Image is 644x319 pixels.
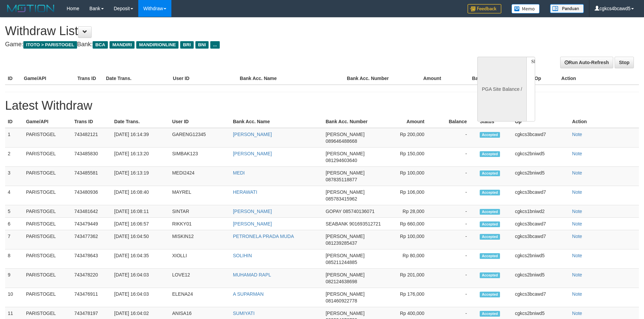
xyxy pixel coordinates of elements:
th: Status [477,115,512,128]
td: SIMBAK123 [169,148,230,167]
a: Note [572,272,582,277]
span: Accepted [480,221,500,227]
td: Rp 100,000 [384,167,434,186]
td: PARISTOGEL [23,205,72,218]
span: BNI [195,41,209,49]
td: [DATE] 16:13:20 [112,148,169,167]
span: MANDIRIONLINE [136,41,178,49]
span: BCA [93,41,108,49]
td: Rp 100,000 [384,230,434,249]
td: - [434,167,477,186]
td: MAYREL [169,186,230,205]
td: cgkcs3bcawd7 [512,218,569,230]
a: A SUPARMAN [233,291,264,297]
td: MEDI2424 [169,167,230,186]
td: Rp 200,000 [384,128,434,148]
span: [PERSON_NAME] [326,234,364,239]
span: 081460922778 [326,298,357,303]
span: [PERSON_NAME] [326,272,364,277]
td: 743477362 [72,230,112,249]
img: MOTION_logo.png [5,3,56,14]
span: [PERSON_NAME] [326,291,364,297]
td: ELENA24 [169,288,230,307]
a: Note [572,234,582,239]
td: [DATE] 16:06:57 [112,218,169,230]
th: Op [532,72,558,85]
td: PARISTOGEL [23,269,72,288]
td: 743485830 [72,148,112,167]
th: ID [5,115,23,128]
td: [DATE] 16:13:19 [112,167,169,186]
img: Feedback.jpg [468,4,501,14]
th: Amount [398,72,451,85]
td: 8 [5,249,23,269]
span: 087835118877 [326,177,357,182]
td: - [434,230,477,249]
span: Accepted [480,170,500,176]
a: Note [572,291,582,297]
td: RIKKY01 [169,218,230,230]
a: Note [572,221,582,227]
td: Rp 660,000 [384,218,434,230]
a: Note [572,253,582,258]
a: [PERSON_NAME] [233,151,272,156]
a: [PERSON_NAME] [233,221,272,227]
th: Balance [434,115,477,128]
td: - [434,186,477,205]
td: cgkcs2bniwd5 [512,249,569,269]
span: MANDIRI [110,41,135,49]
td: - [434,148,477,167]
td: 743476911 [72,288,112,307]
td: cgkcs2bniwd5 [512,148,569,167]
span: 089646488668 [326,138,357,144]
td: Rp 80,000 [384,249,434,269]
th: Bank Acc. Number [344,72,398,85]
a: MUHAMAD RAPL [233,272,271,277]
span: Accepted [480,234,500,240]
td: Rp 28,000 [384,205,434,218]
td: - [434,205,477,218]
a: [PERSON_NAME] [233,132,272,137]
td: cgkcs2bniwd5 [512,167,569,186]
td: 6 [5,218,23,230]
a: HERAWATI [233,189,257,195]
td: Rp 150,000 [384,148,434,167]
th: Amount [384,115,434,128]
span: SEABANK [326,221,348,227]
span: [PERSON_NAME] [326,132,364,137]
span: 085740136071 [343,209,375,214]
td: cgkcs3bcawd7 [512,230,569,249]
td: 9 [5,269,23,288]
td: Rp 106,000 [384,186,434,205]
a: Note [572,132,582,137]
th: Date Trans. [112,115,169,128]
td: 1 [5,128,23,148]
span: ITOTO > PARISTOGEL [23,41,77,49]
img: panduan.png [550,4,584,13]
td: 743485581 [72,167,112,186]
span: [PERSON_NAME] [326,151,364,156]
td: [DATE] 16:04:50 [112,230,169,249]
a: SOLIHIN [233,253,252,258]
span: [PERSON_NAME] [326,189,364,195]
td: - [434,218,477,230]
th: Bank Acc. Name [237,72,344,85]
span: Accepted [480,272,500,278]
td: cgkcs2bniwd5 [512,269,569,288]
span: Accepted [480,253,500,259]
img: Button%20Memo.svg [511,4,540,14]
h4: Game: Bank: [5,41,423,48]
span: 085783415962 [326,196,357,202]
td: 743482121 [72,128,112,148]
span: [PERSON_NAME] [326,170,364,176]
span: [PERSON_NAME] [326,253,364,258]
td: XIOLLI [169,249,230,269]
span: 901693512721 [349,221,381,227]
td: [DATE] 16:08:40 [112,186,169,205]
td: 743480936 [72,186,112,205]
td: [DATE] 16:04:35 [112,249,169,269]
span: Accepted [480,151,500,157]
th: ID [5,72,21,85]
td: 743479449 [72,218,112,230]
th: Op [512,115,569,128]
